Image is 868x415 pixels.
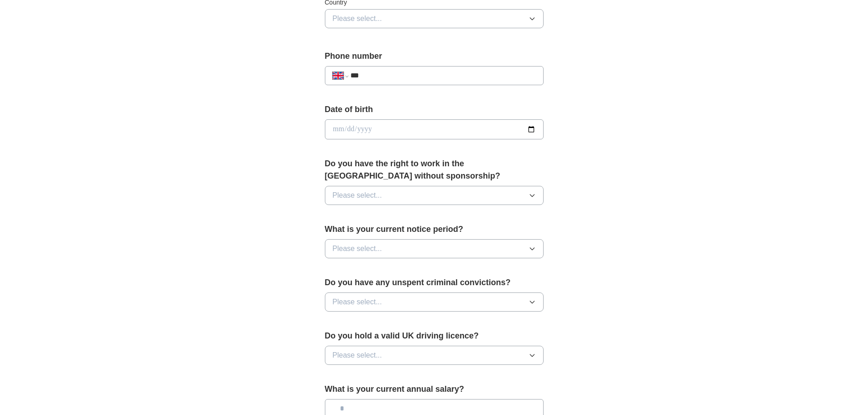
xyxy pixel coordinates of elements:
span: Please select... [333,243,382,254]
button: Please select... [325,346,544,365]
label: What is your current annual salary? [325,383,544,395]
label: What is your current notice period? [325,223,544,236]
button: Please select... [325,239,544,258]
button: Please select... [325,186,544,205]
button: Please select... [325,9,544,28]
label: Phone number [325,50,544,62]
label: Do you hold a valid UK driving licence? [325,330,544,342]
span: Please select... [333,190,382,201]
span: Please select... [333,297,382,307]
span: Please select... [333,13,382,24]
button: Please select... [325,292,544,312]
label: Do you have any unspent criminal convictions? [325,277,544,289]
span: Please select... [333,350,382,361]
label: Date of birth [325,103,544,116]
label: Do you have the right to work in the [GEOGRAPHIC_DATA] without sponsorship? [325,158,544,182]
